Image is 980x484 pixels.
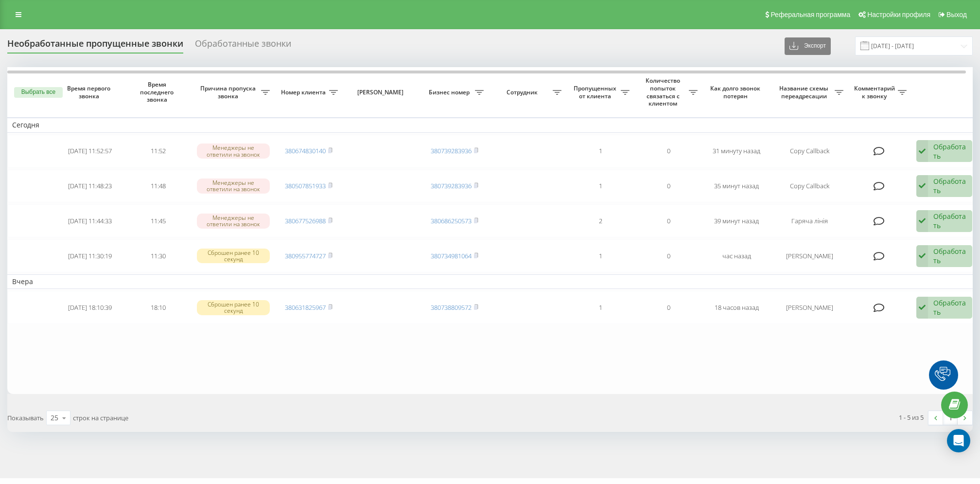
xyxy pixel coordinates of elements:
span: Название схемы переадресации [775,85,835,100]
span: Выход [946,11,967,18]
a: 380686250573 [431,216,472,225]
div: Обработанные звонки [195,38,291,54]
td: Гаряча лінія [770,204,848,237]
div: Сброшен ранее 10 секунд [197,249,270,263]
td: [DATE] 11:44:33 [56,204,124,237]
a: 380677526988 [285,216,326,225]
a: 380739283936 [431,181,472,190]
a: 380734981064 [431,251,472,260]
span: строк на странице [73,413,128,422]
span: Количество попыток связаться с клиентом [639,77,689,107]
td: час назад [702,239,770,272]
td: 35 минут назад [702,170,770,203]
td: 11:52 [124,135,192,168]
a: 380955774727 [285,251,326,260]
td: 0 [634,291,702,324]
td: 1 [566,291,634,324]
span: Пропущенных от клиента [571,85,621,100]
td: 18 часов назад [702,291,770,324]
td: 11:30 [124,239,192,272]
td: [PERSON_NAME] [770,239,848,272]
span: Реферальная программа [770,11,850,18]
a: 380507851933 [285,181,326,190]
td: 11:48 [124,170,192,203]
td: 0 [634,170,702,203]
td: Сегодня [7,118,980,132]
a: 380739283936 [431,146,472,155]
td: 1 [566,135,634,168]
td: 31 минуту назад [702,135,770,168]
span: Как долго звонок потерян [710,85,763,100]
td: 2 [566,204,634,237]
div: Необработанные пропущенные звонки [7,38,183,54]
td: 0 [634,135,702,168]
td: Copy Callback [770,170,848,203]
button: Экспорт [785,37,831,55]
td: 1 [566,170,634,203]
span: Сотрудник [493,89,553,96]
div: Обработать [933,142,967,161]
td: [PERSON_NAME] [770,291,848,324]
div: Обработать [933,177,967,195]
span: Причина пропуска звонка [197,85,261,100]
span: [PERSON_NAME] [351,89,412,96]
div: Open Intercom Messenger [947,429,970,452]
td: 18:10 [124,291,192,324]
button: Выбрать все [14,87,63,98]
div: Обработать [933,247,967,265]
td: 1 [566,239,634,272]
a: 380674830140 [285,146,326,155]
div: Обработать [933,298,967,317]
div: 25 [51,413,58,423]
div: Обработать [933,212,967,230]
span: Настройки профиля [867,11,930,18]
a: 380631825967 [285,303,326,312]
div: Сброшен ранее 10 секунд [197,300,270,315]
td: Copy Callback [770,135,848,168]
span: Показывать [7,413,44,422]
a: 380738809572 [431,303,472,312]
div: Менеджеры не ответили на звонок [197,214,270,228]
td: 0 [634,204,702,237]
span: Комментарий к звонку [853,85,898,100]
span: Бизнес номер [425,89,475,96]
td: 11:45 [124,204,192,237]
td: [DATE] 18:10:39 [56,291,124,324]
div: Менеджеры не ответили на звонок [197,143,270,158]
td: 0 [634,239,702,272]
td: [DATE] 11:52:57 [56,135,124,168]
td: 39 минут назад [702,204,770,237]
td: Вчера [7,274,980,289]
span: Время последнего звонка [132,81,184,104]
span: Номер клиента [280,89,329,96]
span: Время первого звонка [64,85,116,100]
div: 1 - 5 из 5 [899,412,924,422]
td: [DATE] 11:48:23 [56,170,124,203]
div: Менеджеры не ответили на звонок [197,179,270,193]
td: [DATE] 11:30:19 [56,239,124,272]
